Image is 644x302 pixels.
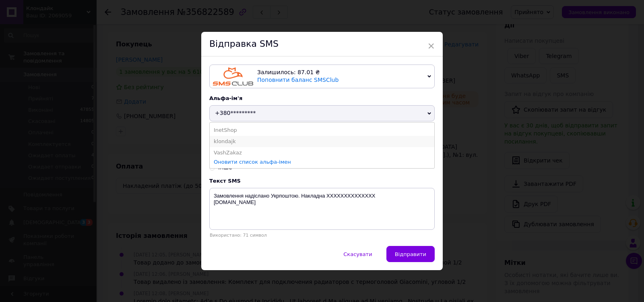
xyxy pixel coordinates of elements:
[395,251,426,257] span: Відправити
[209,233,435,238] div: Використано: 71 символ
[214,159,291,165] a: Оновити список альфа-імен
[210,147,434,158] li: VashZakaz
[257,77,339,83] a: Поповнити баланс SMSClub
[210,125,434,136] li: InetShop
[201,32,443,56] div: Відправка SMS
[209,188,435,230] textarea: Замовлення надіслано Укрпоштою. Накладна XXXXXXXXXXXXXX [DOMAIN_NAME]
[209,178,435,184] div: Текст SMS
[335,246,380,262] button: Скасувати
[218,164,232,171] span: Інше
[210,136,434,147] li: klondajk
[343,251,372,257] span: Скасувати
[209,95,242,101] span: Альфа-ім'я
[257,69,424,77] div: Залишилось: 87.01 ₴
[386,246,435,262] button: Відправити
[427,39,435,53] span: ×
